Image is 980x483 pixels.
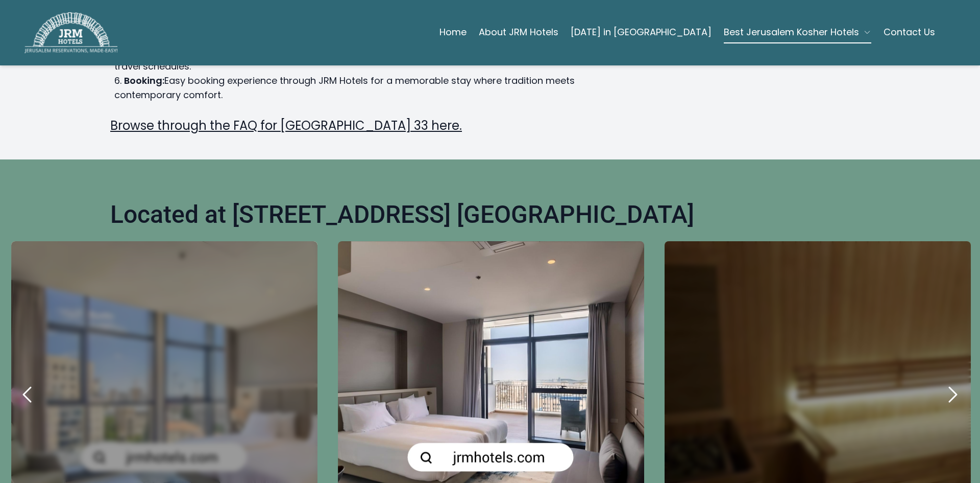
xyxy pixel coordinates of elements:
[24,12,117,53] img: JRM Hotels
[439,22,467,42] a: Home
[571,22,712,42] a: [DATE] in [GEOGRAPHIC_DATA]
[935,377,970,412] button: next
[110,117,462,134] a: Browse through the FAQ for [GEOGRAPHIC_DATA] 33 here.
[114,74,633,102] li: Easy booking experience through JRM Hotels for a memorable stay where tradition meets contemporar...
[10,377,45,412] button: previous
[724,25,859,39] span: Best Jerusalem Kosher Hotels
[724,22,871,42] button: Best Jerusalem Kosher Hotels
[110,200,694,229] h1: Located at [STREET_ADDRESS] [GEOGRAPHIC_DATA]
[479,22,558,42] a: About JRM Hotels
[884,22,935,42] a: Contact Us
[124,74,164,87] strong: Booking:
